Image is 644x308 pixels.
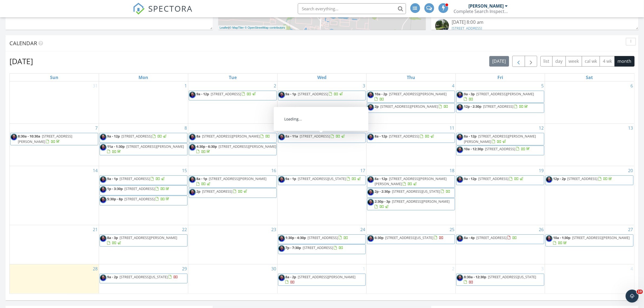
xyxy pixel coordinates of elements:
a: © OpenStreetMap contributors [245,26,285,29]
img: 10cbd88a34124807bb8fa2dacaeda74f.jpeg [457,91,463,98]
a: 12p - 2:30p [STREET_ADDRESS] [456,103,544,113]
a: Go to September 5, 2025 [540,81,545,90]
span: 2p [375,104,379,109]
a: 9a - 12p [STREET_ADDRESS] [107,134,167,139]
a: [DATE] 8:00 am [STREET_ADDRESS] [PERSON_NAME] [435,19,635,43]
img: 10cbd88a34124807bb8fa2dacaeda74f.jpeg [278,235,285,242]
span: [STREET_ADDRESS] [202,189,232,194]
a: 8:30a - 10:30a [STREET_ADDRESS][PERSON_NAME] [18,134,72,144]
span: 9a - 1p [286,91,296,96]
img: 10cbd88a34124807bb8fa2dacaeda74f.jpeg [100,235,107,242]
a: Go to September 14, 2025 [92,166,99,175]
td: Go to September 2, 2025 [188,81,277,124]
a: 8a - 12p [STREET_ADDRESS][PERSON_NAME][PERSON_NAME] [367,175,455,188]
button: list [540,56,553,67]
td: Go to September 25, 2025 [366,225,456,264]
a: Go to October 1, 2025 [362,264,366,273]
a: 2:30p - 3p [STREET_ADDRESS][PERSON_NAME] [375,199,450,209]
a: 10a - 2p [STREET_ADDRESS][PERSON_NAME] [367,91,455,103]
a: Go to October 3, 2025 [540,264,545,273]
a: 12p - 2p [STREET_ADDRESS] [553,176,613,181]
td: Go to September 11, 2025 [366,124,456,166]
img: 10cbd88a34124807bb8fa2dacaeda74f.jpeg [189,144,196,151]
img: streetview [435,19,449,33]
a: 9a - 1p [STREET_ADDRESS][US_STATE] [286,176,362,181]
a: 4:30p - 6:30p [STREET_ADDRESS][PERSON_NAME] [189,143,277,155]
span: 10a - 2p [375,91,387,96]
span: [STREET_ADDRESS] [124,196,155,201]
img: 10cbd88a34124807bb8fa2dacaeda74f.jpeg [457,146,463,153]
span: 8a - 12p [375,134,387,139]
img: 10cbd88a34124807bb8fa2dacaeda74f.jpeg [457,134,463,140]
a: Go to September 29, 2025 [181,264,188,273]
span: [STREET_ADDRESS] [308,235,338,240]
a: Thursday [406,74,416,81]
a: 8a - 1p [STREET_ADDRESS][PERSON_NAME] [189,175,277,188]
a: Go to September 12, 2025 [538,124,545,132]
span: 8a [196,134,200,139]
span: [STREET_ADDRESS][PERSON_NAME][PERSON_NAME] [375,176,447,186]
span: [STREET_ADDRESS][US_STATE] [298,176,346,181]
a: 9a - 1p [STREET_ADDRESS] [107,176,165,181]
span: [STREET_ADDRESS][PERSON_NAME] [298,274,356,279]
div: [PERSON_NAME] [469,3,504,9]
span: 2:30p - 3p [375,199,390,204]
span: 8a - 3p [107,235,118,240]
a: 10a - 12:30p [STREET_ADDRESS] [464,146,531,151]
a: 4:30p - 6:30p [STREET_ADDRESS][PERSON_NAME] [196,144,276,154]
span: 1p - 3:30p [107,186,123,191]
img: 10cbd88a34124807bb8fa2dacaeda74f.jpeg [367,176,374,183]
button: Previous month [512,56,525,67]
a: Go to September 20, 2025 [627,166,634,175]
span: [STREET_ADDRESS] [567,176,598,181]
td: Go to August 31, 2025 [10,81,99,124]
a: Go to September 30, 2025 [270,264,277,273]
a: [STREET_ADDRESS] [452,26,482,31]
a: Go to September 16, 2025 [270,166,277,175]
a: Go to September 2, 2025 [273,81,277,90]
img: 10cbd88a34124807bb8fa2dacaeda74f.jpeg [367,199,374,206]
span: 9a - 1p [286,176,296,181]
span: 10a - 1:30p [553,235,571,240]
span: [STREET_ADDRESS][PERSON_NAME] [126,144,184,149]
span: 10a - 12:30p [464,146,483,151]
span: 8a - 12p [375,176,387,181]
img: 10cbd88a34124807bb8fa2dacaeda74f.jpeg [367,189,374,196]
span: [STREET_ADDRESS] [120,176,150,181]
img: 10cbd88a34124807bb8fa2dacaeda74f.jpeg [457,176,463,183]
span: 9a - 2p [107,274,118,279]
a: 1:30p - 4:30p [STREET_ADDRESS] [278,234,366,244]
a: 8a - 2p [STREET_ADDRESS][PERSON_NAME] [278,274,366,286]
span: [STREET_ADDRESS][PERSON_NAME] [572,235,630,240]
a: 9a - 12p [STREET_ADDRESS] [189,91,277,100]
td: Go to September 29, 2025 [99,264,188,293]
td: Go to September 5, 2025 [456,81,545,124]
span: 8a - 12p [464,134,477,139]
img: 10cbd88a34124807bb8fa2dacaeda74f.jpeg [189,176,196,183]
a: Go to September 9, 2025 [273,124,277,132]
a: 8a - 4p [STREET_ADDRESS] [464,235,517,240]
a: 9a - 12p [STREET_ADDRESS] [196,91,256,96]
td: Go to September 27, 2025 [545,225,634,264]
a: 8a - 12p [STREET_ADDRESS][PERSON_NAME][PERSON_NAME] [464,134,536,144]
span: 1:30p - 4:30p [286,235,306,240]
img: 10cbd88a34124807bb8fa2dacaeda74f.jpeg [189,91,196,98]
a: Go to October 2, 2025 [451,264,455,273]
span: [STREET_ADDRESS][PERSON_NAME] [392,199,450,204]
span: [STREET_ADDRESS] [478,176,508,181]
span: [STREET_ADDRESS] [298,91,328,96]
a: Go to September 7, 2025 [94,124,99,132]
span: 9a - 12p [464,176,477,181]
td: Go to September 24, 2025 [277,225,366,264]
input: Search everything... [298,3,406,14]
a: Go to September 18, 2025 [448,166,455,175]
img: 10cbd88a34124807bb8fa2dacaeda74f.jpeg [100,196,107,203]
td: Go to September 7, 2025 [10,124,99,166]
span: 9a - 1p [107,176,118,181]
a: 9a - 1p [STREET_ADDRESS][US_STATE] [278,175,366,185]
a: 5:30p - 8p [STREET_ADDRESS] [107,196,170,201]
span: [STREET_ADDRESS][US_STATE] [392,189,440,194]
a: Go to September 19, 2025 [538,166,545,175]
a: 2p - 2:30p [STREET_ADDRESS][US_STATE] [375,189,450,194]
span: [STREET_ADDRESS][US_STATE] [488,274,536,279]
